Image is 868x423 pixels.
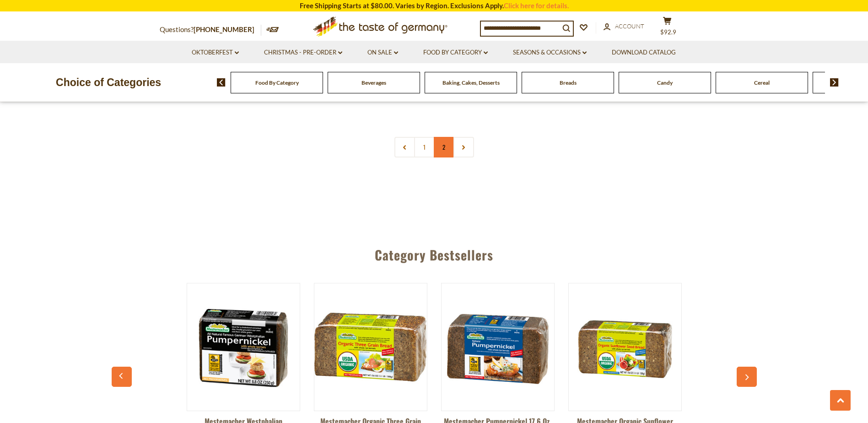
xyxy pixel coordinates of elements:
a: Download Catalog [612,48,676,58]
a: Account [604,22,644,32]
div: Category Bestsellers [116,234,752,271]
a: On Sale [367,48,398,58]
img: previous arrow [217,78,226,87]
a: Food By Category [423,48,488,58]
img: Mestemacher Organic Sunflower Seeds 17.6 oz. [569,291,681,403]
img: Mestemacher Pumpernickel 17.6 oz. [442,291,554,403]
a: 1 [414,137,435,157]
a: Beverages [361,79,386,86]
button: $92.9 [654,16,681,39]
img: next arrow [830,78,839,87]
a: Oktoberfest [192,48,239,58]
a: [PHONE_NUMBER] [194,25,254,33]
a: Food By Category [255,79,299,86]
a: Click here for details. [504,1,569,10]
a: Breads [560,79,577,86]
a: Candy [657,79,673,86]
img: Mestemacher Westphalian Pumpernickel Whole Grain Bread 8.8 oz. [187,291,300,403]
a: Christmas - PRE-ORDER [264,48,342,58]
a: Baking, Cakes, Desserts [442,79,500,86]
a: Cereal [754,79,770,86]
a: 2 [434,137,454,157]
p: Questions? [160,24,261,36]
span: Account [615,22,644,30]
img: Mestemacher Organic Three Grain Bread 17.6 oz. [314,291,427,403]
a: Seasons & Occasions [513,48,587,58]
span: $92.9 [660,28,676,36]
